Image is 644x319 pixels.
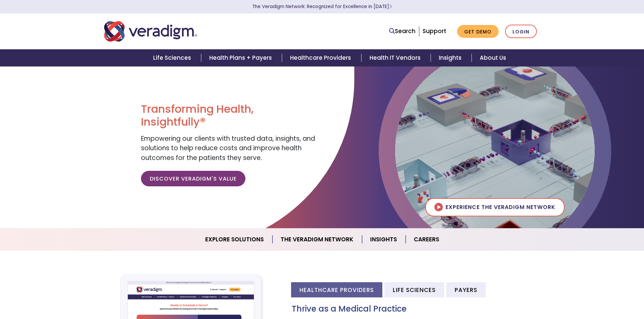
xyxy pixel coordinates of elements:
img: Veradigm logo [104,20,197,43]
li: Life Sciences [384,282,444,297]
a: Explore Solutions [197,231,272,248]
a: Life Sciences [145,49,201,67]
a: Discover Veradigm's Value [141,171,245,186]
a: Careers [406,231,447,248]
span: Empowering our clients with trusted data, insights, and solutions to help reduce costs and improv... [141,134,315,162]
span: Learn More [389,3,392,10]
li: Healthcare Providers [291,282,382,297]
h3: Thrive as a Medical Practice [292,304,540,314]
a: Insights [431,49,472,67]
a: About Us [472,49,514,67]
a: Health IT Vendors [361,49,431,67]
a: Get Demo [457,25,499,38]
h1: Transforming Health, Insightfully® [141,103,317,129]
a: Healthcare Providers [282,49,361,67]
a: Insights [362,231,406,248]
a: Support [423,27,446,35]
a: The Veradigm Network: Recognized for Excellence in [DATE]Learn More [252,3,392,10]
a: Search [389,27,415,36]
a: The Veradigm Network [272,231,362,248]
a: Login [505,25,537,38]
li: Payers [446,282,486,297]
a: Health Plans + Payers [201,49,282,67]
